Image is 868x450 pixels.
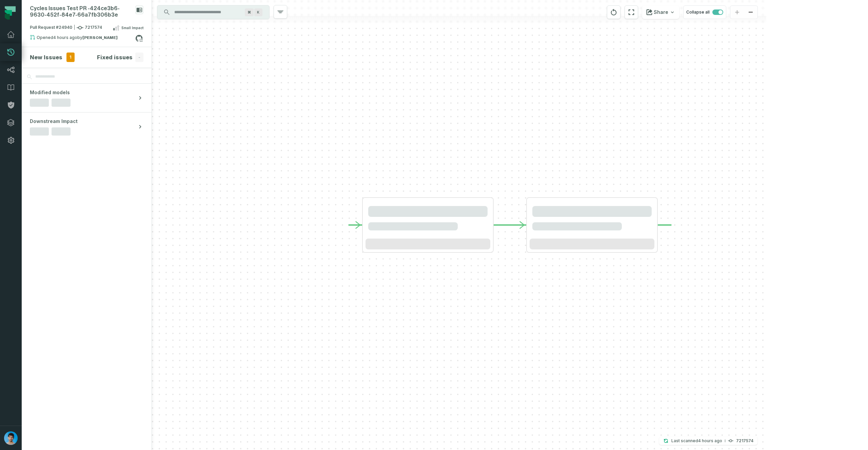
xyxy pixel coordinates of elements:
button: Collapse all [683,5,726,19]
button: Last scanned[DATE] 5:36:02 AM7217574 [659,437,757,445]
button: New Issues1Fixed issues- [30,53,143,62]
button: Downstream Impact [22,112,152,141]
img: avatar of Omri Ildis [4,431,18,445]
span: 1 [66,53,75,62]
span: Small Impact [121,25,143,30]
p: Last scanned [671,437,722,444]
button: Share [642,5,679,19]
span: Pull Request #24940 7217574 [30,24,102,31]
relative-time: Aug 26, 2025, 5:32 AM GMT+3 [53,35,77,40]
span: Modified models [30,89,70,96]
span: Press ⌘ + K to focus the search bar [245,8,254,16]
button: Modified models [22,84,152,112]
h4: 7217574 [736,439,753,443]
span: - [135,53,143,62]
div: Opened by [30,35,135,43]
button: zoom out [744,6,757,19]
span: Downstream Impact [30,118,78,125]
relative-time: Aug 26, 2025, 5:36 AM GMT+3 [698,438,722,443]
a: View on github [135,34,143,43]
div: Cycles Issues Test PR - 424ce3b6-9630-452f-84e7-66a7fb306b3e [30,5,133,18]
h4: Fixed issues [97,53,133,61]
span: Press ⌘ + K to focus the search bar [254,8,262,16]
strong: Omri Ildis (flow3d) [82,36,118,40]
h4: New Issues [30,53,62,61]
